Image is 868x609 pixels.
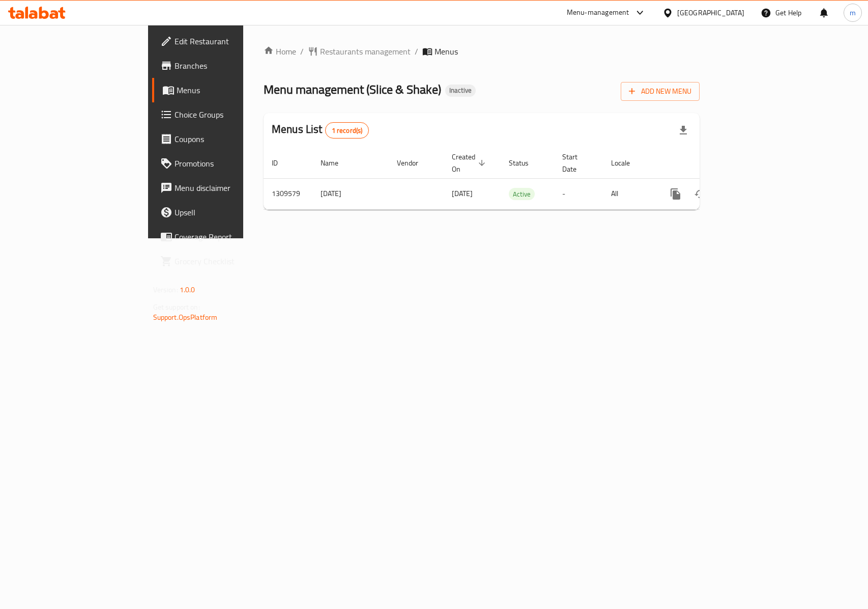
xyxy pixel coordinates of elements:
span: Menu disclaimer [175,182,285,194]
a: Restaurants management [308,45,411,58]
span: Active [509,188,535,200]
td: [DATE] [312,178,389,209]
span: 1 record(s) [326,126,369,135]
li: / [300,45,304,58]
a: Coverage Report [152,225,293,249]
a: Coupons [152,127,293,151]
button: more [663,182,688,206]
a: Menu disclaimer [152,176,293,200]
span: ID [272,157,291,169]
span: Locale [611,157,643,169]
div: Total records count [325,122,369,139]
nav: breadcrumb [264,45,700,58]
span: Menus [177,84,285,96]
button: Add New Menu [621,82,700,101]
span: m [850,7,856,18]
span: 1.0.0 [180,283,195,296]
span: Get support on: [153,300,200,314]
button: Change Status [688,182,712,206]
span: Choice Groups [175,108,285,121]
a: Promotions [152,151,293,176]
span: Upsell [175,206,285,218]
td: All [603,178,655,209]
div: Inactive [445,85,476,97]
span: Version: [153,283,178,296]
h2: Menus List [272,122,369,139]
span: Menus [435,45,458,58]
div: Menu-management [567,7,629,19]
a: Choice Groups [152,102,293,127]
a: Upsell [152,200,293,225]
table: enhanced table [264,148,769,210]
span: Created On [452,151,488,175]
span: Grocery Checklist [175,255,285,267]
th: Actions [655,148,769,179]
a: Grocery Checklist [152,249,293,273]
li: / [415,45,418,58]
span: [DATE] [452,187,473,200]
span: Add New Menu [629,85,691,98]
span: Promotions [175,157,285,170]
td: - [554,178,603,209]
span: Vendor [397,157,431,169]
a: Edit Restaurant [152,29,293,53]
span: Start Date [562,151,591,175]
div: [GEOGRAPHIC_DATA] [677,7,744,18]
span: Menu management ( Slice & Shake ) [264,78,441,101]
a: Branches [152,53,293,78]
span: Restaurants management [320,45,411,58]
div: Export file [671,118,696,143]
span: Edit Restaurant [175,35,285,47]
span: Branches [175,60,285,72]
span: Coupons [175,133,285,145]
span: Inactive [445,86,476,95]
span: Coverage Report [175,231,285,243]
a: Menus [152,78,293,102]
span: Status [509,157,542,169]
span: Name [321,157,352,169]
a: Support.OpsPlatform [153,311,218,324]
